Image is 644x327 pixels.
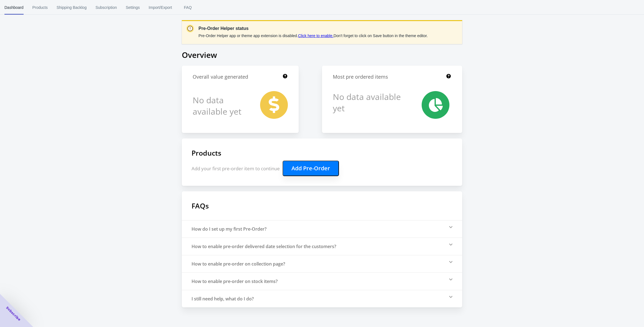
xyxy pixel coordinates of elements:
h1: Most pre ordered items [333,73,388,80]
p: Pre-Order Helper status [198,25,428,32]
div: I still need help, what do I do? [192,296,254,302]
h1: Overview [182,50,462,60]
span: Don't forget to click on Save button in the theme editor. [333,34,428,38]
span: Products [32,0,48,15]
button: Add Pre-Order [283,161,339,176]
h1: Overall value generated [193,73,248,80]
span: Pre-Order Helper app or theme app extension is disabled. [198,34,298,38]
h1: No data available yet [193,91,248,120]
a: Click here to enable. [298,34,334,38]
div: How to enable pre-order on collection page? [192,261,285,267]
span: Subscribe [5,305,22,322]
span: Settings [126,0,140,15]
h1: Products [192,148,452,158]
span: FAQ [181,0,195,15]
span: Subscription [95,0,117,15]
span: Import/Export [149,0,172,15]
p: Add your first pre-order item to continue [192,161,452,176]
h1: FAQs [182,191,462,220]
h1: No data available yet [333,91,402,114]
span: Dashboard [4,0,24,15]
div: How do I set up my first Pre-Order? [192,226,266,232]
span: Shipping Backlog [57,0,87,15]
div: How to enable pre-order on stock items? [192,278,278,284]
div: How to enable pre-order delivered date selection for the customers? [192,243,336,249]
